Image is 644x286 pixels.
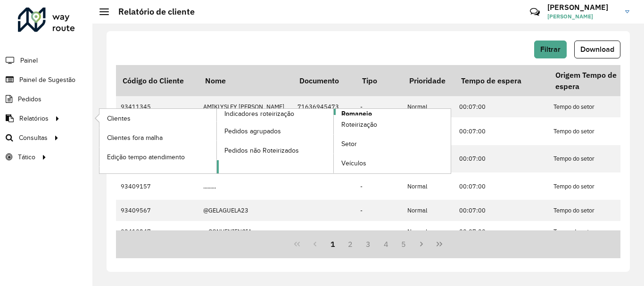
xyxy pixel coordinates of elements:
[359,235,377,253] button: 3
[20,56,38,65] span: Painel
[334,135,451,154] a: Setor
[19,133,48,143] span: Consultas
[217,122,334,140] a: Pedidos agrupados
[99,109,216,128] a: Clientes
[324,235,342,253] button: 1
[355,96,403,117] td: -
[547,12,618,21] span: [PERSON_NAME]
[534,41,567,58] button: Filtrar
[549,145,643,172] td: Tempo do setor
[454,172,549,200] td: 00:07:00
[341,235,359,253] button: 2
[217,141,334,160] a: Pedidos não Roteirizados
[549,200,643,221] td: Tempo do setor
[198,96,293,117] td: AMIKLYSLEY [PERSON_NAME]
[116,96,198,117] td: 93411345
[334,115,451,134] a: Roteirização
[454,145,549,172] td: 00:07:00
[341,139,357,149] span: Setor
[293,96,355,117] td: 71636945473
[19,75,75,85] span: Painel de Sugestão
[341,120,377,130] span: Roteirização
[403,65,454,96] th: Prioridade
[549,172,643,200] td: Tempo do setor
[580,45,614,53] span: Download
[377,235,395,253] button: 4
[18,152,35,162] span: Tático
[355,65,403,96] th: Tipo
[454,96,549,117] td: 00:07:00
[107,133,163,143] span: Clientes fora malha
[334,154,451,173] a: Veículos
[355,172,403,200] td: -
[403,172,454,200] td: Normal
[198,200,293,221] td: @GELAGUELA23
[549,65,643,96] th: Origem Tempo de espera
[413,235,430,253] button: Next Page
[19,114,49,123] span: Relatórios
[116,200,198,221] td: 93409567
[547,3,618,12] h3: [PERSON_NAME]
[549,117,643,145] td: Tempo do setor
[355,200,403,221] td: -
[107,114,131,123] span: Clientes
[454,221,549,242] td: 00:07:00
[454,117,549,145] td: 00:07:00
[109,7,195,17] h2: Relatório de cliente
[341,158,366,168] span: Veículos
[18,94,41,104] span: Pedidos
[574,41,620,58] button: Download
[403,200,454,221] td: Normal
[430,235,448,253] button: Last Page
[525,2,545,22] a: Contato Rápido
[99,128,216,147] a: Clientes fora malha
[417,3,516,28] div: Críticas? Dúvidas? Elogios? Sugestões? Entre em contato conosco!
[540,45,561,53] span: Filtrar
[224,146,299,155] span: Pedidos não Roteirizados
[198,172,293,200] td: .........
[355,221,403,242] td: -
[116,172,198,200] td: 93409157
[454,200,549,221] td: 00:07:00
[549,221,643,242] td: Tempo do setor
[395,235,413,253] button: 5
[403,96,454,117] td: Normal
[107,152,185,162] span: Edição tempo atendimento
[198,221,293,242] td: + CONVENIENCIA
[116,221,198,242] td: 93410247
[224,109,294,119] span: Indicadores roteirização
[217,109,451,173] a: Romaneio
[454,65,549,96] th: Tempo de espera
[293,65,355,96] th: Documento
[224,126,281,136] span: Pedidos agrupados
[99,147,216,166] a: Edição tempo atendimento
[198,65,293,96] th: Nome
[549,96,643,117] td: Tempo do setor
[116,65,198,96] th: Código do Cliente
[99,109,334,173] a: Indicadores roteirização
[341,109,372,119] span: Romaneio
[403,221,454,242] td: Normal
